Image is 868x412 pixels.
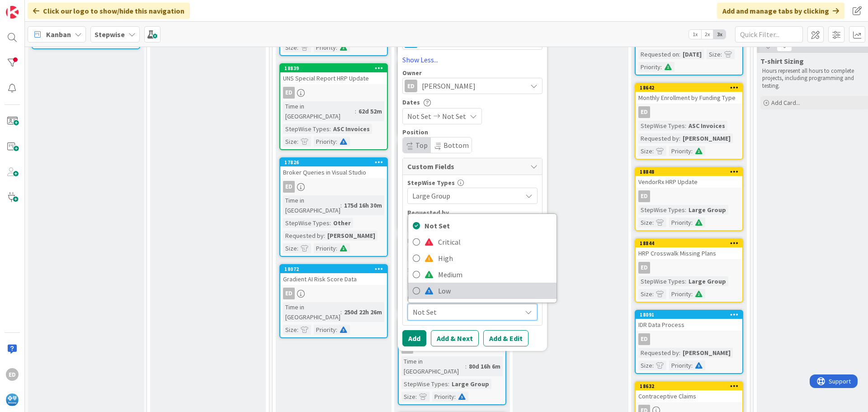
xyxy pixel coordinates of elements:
[408,250,557,266] a: High
[636,247,742,259] div: HRP Crosswalk Missing Plans
[636,390,742,402] div: Contraceptive Claims
[640,312,742,318] div: 18091
[636,106,742,118] div: ED
[640,240,742,246] div: 18844
[280,181,387,193] div: ED
[331,218,353,228] div: Other
[331,124,372,134] div: ASC Invoices
[336,137,337,147] span: :
[415,141,428,150] span: Top
[652,218,654,227] span: :
[283,195,340,215] div: Time in [GEOGRAPHIC_DATA]
[283,302,340,322] div: Time in [GEOGRAPHIC_DATA]
[283,288,295,299] div: ED
[660,62,662,72] span: :
[638,333,650,345] div: ED
[422,81,476,91] span: [PERSON_NAME]
[442,111,466,122] span: Not Set
[652,146,654,156] span: :
[280,72,387,84] div: UNS Special Report HRP Update
[402,330,426,346] button: Add
[636,168,742,188] div: 18848VendorRx HRP Update
[686,121,727,131] div: ASC Invoices
[407,295,538,302] div: Priority
[691,360,693,370] span: :
[280,166,387,178] div: Broker Queries in Visual Studio
[280,158,387,166] div: 17826
[402,70,422,76] span: Owner
[283,137,297,147] div: Size
[735,26,803,43] input: Quick Filter...
[638,106,650,118] div: ED
[405,80,417,92] div: ED
[314,325,336,335] div: Priority
[283,325,297,335] div: Size
[412,189,517,202] span: Large Group
[685,121,686,131] span: :
[325,231,377,241] div: [PERSON_NAME]
[438,235,552,249] span: Critical
[685,276,686,286] span: :
[640,383,742,389] div: 18632
[636,239,742,247] div: 18844
[638,133,679,143] div: Requested by
[401,379,448,389] div: StepWise Types
[297,137,298,147] span: :
[638,121,685,131] div: StepWise Types
[640,169,742,175] div: 18848
[636,311,742,319] div: 18091
[280,288,387,299] div: ED
[669,218,691,227] div: Priority
[402,129,428,135] span: Position
[280,64,387,84] div: 18839UNS Special Report HRP Update
[283,231,324,241] div: Requested by
[636,84,742,92] div: 18642
[438,268,552,281] span: Medium
[284,65,387,71] div: 18839
[679,348,680,358] span: :
[721,49,722,59] span: :
[28,3,190,19] div: Click our logo to show/hide this navigation
[407,161,526,172] span: Custom Fields
[431,330,479,346] button: Add & Next
[407,111,431,122] span: Not Set
[284,266,387,272] div: 18072
[280,273,387,285] div: Gradient AI Risk Score Data
[402,99,420,105] span: Dates
[686,205,728,215] div: Large Group
[408,234,557,250] a: Critical
[689,30,701,39] span: 1x
[691,146,693,156] span: :
[638,348,679,358] div: Requested by
[465,361,467,371] span: :
[401,392,415,402] div: Size
[636,239,742,259] div: 18844HRP Crosswalk Missing Plans
[438,251,552,265] span: High
[636,333,742,345] div: ED
[638,190,650,202] div: ED
[407,237,538,244] div: Requested on
[652,360,654,370] span: :
[280,265,387,285] div: 18072Gradient AI Risk Score Data
[283,181,295,193] div: ED
[686,276,728,286] div: Large Group
[680,49,704,59] div: [DATE]
[701,30,713,39] span: 2x
[280,64,387,72] div: 18839
[336,243,337,253] span: :
[454,392,456,402] span: :
[342,200,384,210] div: 175d 16h 30m
[443,141,469,150] span: Bottom
[762,67,867,90] p: Hours represent all hours to complete projects, including programming and testing.
[771,99,800,107] span: Add Card...
[636,311,742,331] div: 18091IDR Data Process
[679,133,680,143] span: :
[402,54,542,65] a: Show Less...
[415,392,417,402] span: :
[336,43,337,52] span: :
[638,262,650,274] div: ED
[408,218,557,234] a: Not Set
[340,200,342,210] span: :
[283,43,297,52] div: Size
[680,133,733,143] div: [PERSON_NAME]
